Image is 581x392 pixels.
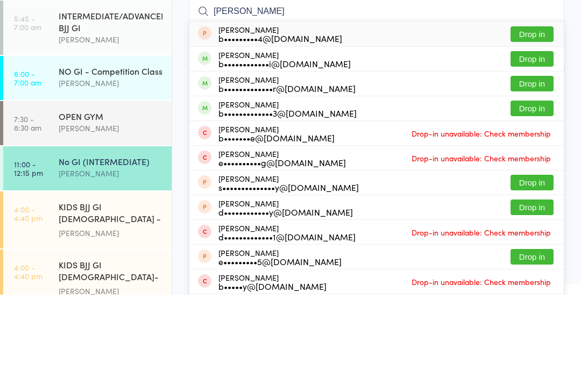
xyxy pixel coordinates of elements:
[14,302,42,319] time: 4:00 - 4:40 pm
[218,173,356,190] div: [PERSON_NAME]
[59,107,162,131] div: INTERMEDIATE/ADVANCED BJJ GI
[3,198,172,243] a: 7:30 -8:30 amOPEN GYM[PERSON_NAME]
[218,156,351,165] div: b••••••••••••i@[DOMAIN_NAME]
[59,356,162,382] div: KIDS BJJ GI [DEMOGRAPHIC_DATA]- Level 2
[3,289,172,346] a: 4:00 -4:40 pmKIDS BJJ GI [DEMOGRAPHIC_DATA] - Level 1[PERSON_NAME]
[59,174,162,187] div: [PERSON_NAME]
[218,131,342,140] div: b•••••••••4@[DOMAIN_NAME]
[189,49,548,60] span: [PERSON_NAME]
[3,153,172,197] a: 6:00 -7:00 amNO GI - Competition Class[PERSON_NAME]
[409,247,554,263] span: Drop-in unavailable: Check membership
[218,321,356,338] div: [PERSON_NAME]
[14,63,40,75] a: [DATE]
[59,131,162,143] div: [PERSON_NAME]
[218,305,353,313] div: d••••••••••••y@[DOMAIN_NAME]
[511,148,554,164] button: Drop in
[59,208,162,219] div: OPEN GYM
[511,124,554,139] button: Drop in
[14,167,41,184] time: 6:00 - 7:00 am
[189,38,548,49] span: [DATE] 11:00am
[218,346,342,363] div: [PERSON_NAME]
[218,354,342,363] div: e•••••••••5@[DOMAIN_NAME]
[511,297,554,312] button: Drop in
[14,111,41,129] time: 5:45 - 7:00 am
[59,298,162,324] div: KIDS BJJ GI [DEMOGRAPHIC_DATA] - Level 1
[218,379,327,388] div: b•••••y@[DOMAIN_NAME]
[511,173,554,189] button: Drop in
[218,148,351,165] div: [PERSON_NAME]
[189,70,564,81] span: Brazilian Jiu-Jitsu Adults
[59,253,162,265] div: No GI (INTERMEDIATE)
[218,255,346,264] div: e••••••••••g@[DOMAIN_NAME]
[218,370,327,388] div: [PERSON_NAME]
[77,46,131,63] div: At
[511,346,554,362] button: Drop in
[77,63,131,75] div: Any location
[3,244,172,288] a: 11:00 -12:15 pmNo GI (INTERMEDIATE)[PERSON_NAME]
[218,296,353,313] div: [PERSON_NAME]
[14,257,43,274] time: 11:00 - 12:15 pm
[218,272,359,289] div: [PERSON_NAME]
[511,272,554,288] button: Drop in
[189,15,564,33] h2: No GI (INTERMEDIATE) Check-in
[218,330,356,338] div: d•••••••••••••1@[DOMAIN_NAME]
[218,206,357,215] div: b•••••••••••••3@[DOMAIN_NAME]
[59,324,162,337] div: [PERSON_NAME]
[59,162,162,174] div: NO GI - Competition Class
[218,123,342,140] div: [PERSON_NAME]
[14,46,67,63] div: Events for
[59,265,162,277] div: [PERSON_NAME]
[59,219,162,232] div: [PERSON_NAME]
[189,60,548,70] span: MAT 1
[218,247,346,264] div: [PERSON_NAME]
[11,8,51,35] img: Lemos Brazilian Jiu-Jitsu
[218,197,357,215] div: [PERSON_NAME]
[189,96,564,121] input: Search
[218,280,359,289] div: s••••••••••••••y@[DOMAIN_NAME]
[218,181,356,190] div: b•••••••••••••r@[DOMAIN_NAME]
[14,360,42,377] time: 4:00 - 4:40 pm
[218,222,335,239] div: [PERSON_NAME]
[218,231,335,239] div: b•••••••e@[DOMAIN_NAME]
[3,98,172,152] a: 5:45 -7:00 amINTERMEDIATE/ADVANCED BJJ GI[PERSON_NAME]
[409,322,554,338] span: Drop-in unavailable: Check membership
[409,371,554,387] span: Drop-in unavailable: Check membership
[511,198,554,213] button: Drop in
[14,212,41,229] time: 7:30 - 8:30 am
[409,223,554,239] span: Drop-in unavailable: Check membership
